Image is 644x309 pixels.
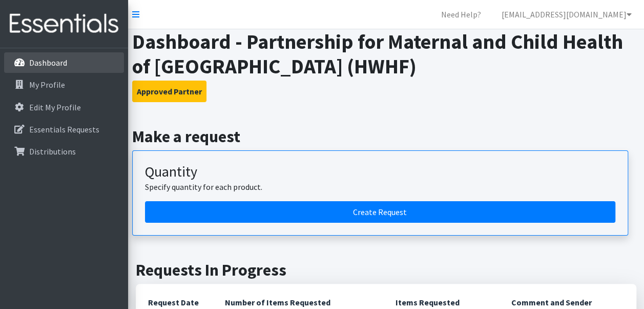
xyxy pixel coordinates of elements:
[145,201,615,223] a: Create a request by quantity
[145,163,615,181] h3: Quantity
[4,141,124,162] a: Distributions
[433,4,489,25] a: Need Help?
[493,4,640,25] a: [EMAIL_ADDRESS][DOMAIN_NAME]
[29,124,99,134] p: Essentials Requests
[145,181,615,193] p: Specify quantity for each product.
[136,260,636,280] h2: Requests In Progress
[29,146,76,157] p: Distributions
[132,127,640,146] h2: Make a request
[4,119,124,140] a: Essentials Requests
[29,57,67,68] p: Dashboard
[4,52,124,73] a: Dashboard
[4,97,124,118] a: Edit My Profile
[4,74,124,95] a: My Profile
[132,29,640,79] h1: Dashboard - Partnership for Maternal and Child Health of [GEOGRAPHIC_DATA] (HWHF)
[4,7,124,41] img: HumanEssentials
[29,102,81,112] p: Edit My Profile
[132,81,206,102] button: Approved Partner
[29,80,65,90] p: My Profile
